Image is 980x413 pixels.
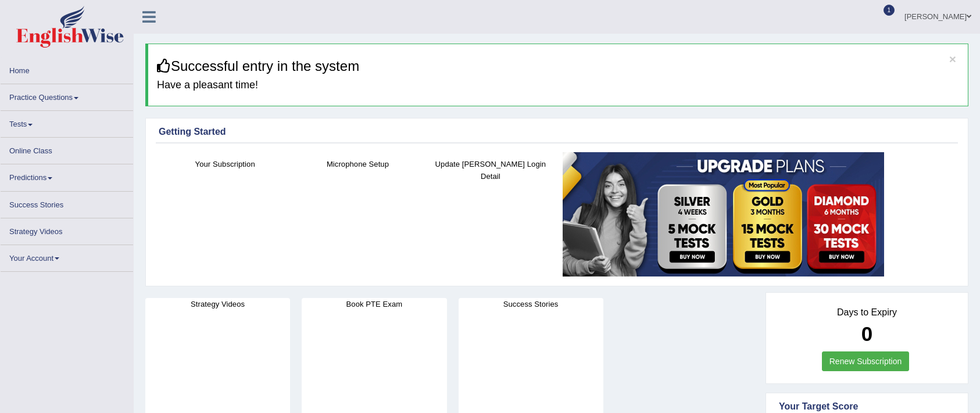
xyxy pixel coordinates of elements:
b: 0 [861,322,872,345]
span: 1 [884,5,895,16]
h4: Strategy Videos [145,298,290,310]
img: small5.jpg [563,152,884,276]
a: Your Account [1,245,133,268]
a: Predictions [1,164,133,187]
h4: Days to Expiry [779,307,955,318]
h4: Your Subscription [164,158,285,170]
h4: Success Stories [459,298,603,310]
a: Strategy Videos [1,218,133,241]
button: × [949,53,956,65]
a: Tests [1,111,133,134]
h4: Book PTE Exam [302,298,446,310]
h3: Successful entry in the system [157,59,959,74]
a: Renew Subscription [822,351,910,371]
a: Practice Questions [1,84,133,107]
div: Getting Started [159,125,955,139]
a: Online Class [1,138,133,160]
a: Home [1,58,133,80]
h4: Microphone Setup [297,158,418,170]
a: Success Stories [1,192,133,214]
h4: Update [PERSON_NAME] Login Detail [430,158,551,182]
h4: Have a pleasant time! [157,80,959,91]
